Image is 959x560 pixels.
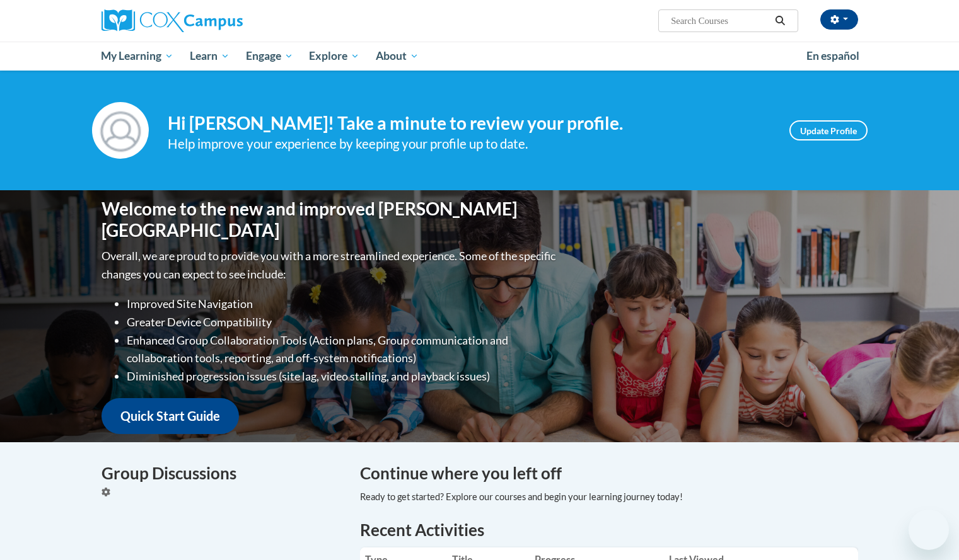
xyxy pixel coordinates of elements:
span: Explore [309,49,359,64]
li: Greater Device Compatibility [127,313,559,331]
span: My Learning [101,49,173,64]
img: Profile Image [92,102,149,159]
span: En español [806,49,859,62]
p: Overall, we are proud to provide you with a more streamlined experience. Some of the specific cha... [102,247,559,283]
span: Learn [190,49,230,64]
a: En español [798,43,868,69]
li: Enhanced Group Collaboration Tools (Action plans, Group communication and collaboration tools, re... [127,331,559,368]
a: My Learning [93,42,182,71]
h1: Welcome to the new and improved [PERSON_NAME][GEOGRAPHIC_DATA] [102,198,559,241]
a: Learn [182,42,238,71]
img: Cox Campus [102,9,243,32]
a: About [368,42,427,71]
a: Engage [238,42,301,71]
h1: Recent Activities [360,518,858,541]
li: Improved Site Navigation [127,295,559,313]
input: Search Courses [670,13,770,28]
li: Diminished progression issues (site lag, video stalling, and playback issues) [127,367,559,386]
a: Explore [301,42,368,71]
span: About [376,49,419,64]
iframe: Button to launch messaging window [909,510,949,550]
h4: Hi [PERSON_NAME]! Take a minute to review your profile. [168,113,770,134]
h4: Continue where you left off [360,461,858,486]
h4: Group Discussions [102,461,341,486]
div: Main menu [83,42,877,71]
a: Update Profile [789,120,868,140]
button: Account Settings [820,9,858,30]
span: Engage [246,49,293,64]
a: Cox Campus [102,9,341,32]
div: Help improve your experience by keeping your profile up to date. [168,134,770,154]
a: Quick Start Guide [102,398,239,434]
button: Search [770,13,789,28]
